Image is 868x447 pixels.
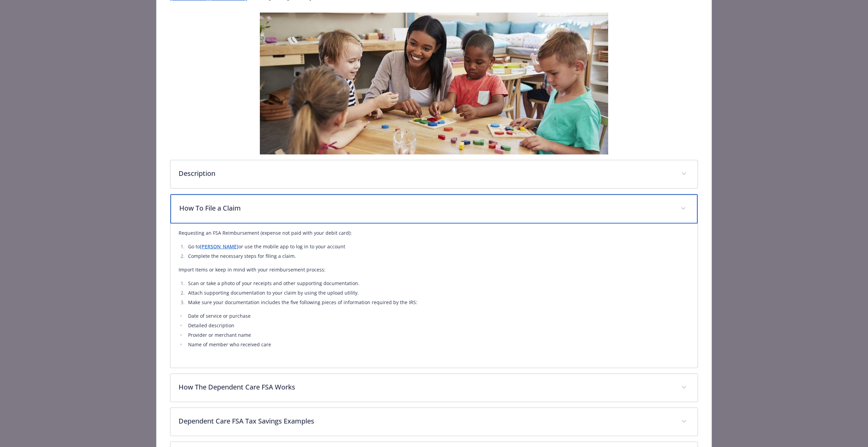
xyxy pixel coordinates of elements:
img: banner [260,13,608,154]
div: How The Dependent Care FSA Works [170,374,697,402]
p: Description [179,168,673,179]
a: [PERSON_NAME] [200,243,238,250]
li: Attach supporting documentation to your claim by using the upload utility. [186,289,689,297]
p: Dependent Care FSA Tax Savings Examples [179,416,673,426]
li: Scan or take a photo of your receipts and other supporting documentation. [186,279,689,287]
p: How The Dependent Care FSA Works [179,382,673,392]
li: Date of service or purchase [186,312,689,320]
p: Import items or keep in mind with your reimbursement process: [179,266,689,274]
li: Provider or merchant name [186,331,689,339]
p: How To File a Claim [179,203,672,213]
div: Dependent Care FSA Tax Savings Examples [170,408,697,436]
li: Detailed description [186,321,689,330]
li: Make sure your documentation includes the five following pieces of information required by the IRS: [186,298,689,307]
li: Name of member who received care [186,341,689,349]
li: Go to or use the mobile app to log in to your account [186,243,689,251]
div: How To File a Claim [170,194,697,223]
li: Complete the necessary steps for filing a claim. [186,252,689,260]
div: Description [170,160,697,188]
div: How To File a Claim [170,223,697,368]
p: Requesting an FSA Reimbursement (expense not paid with your debit card): [179,229,689,237]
